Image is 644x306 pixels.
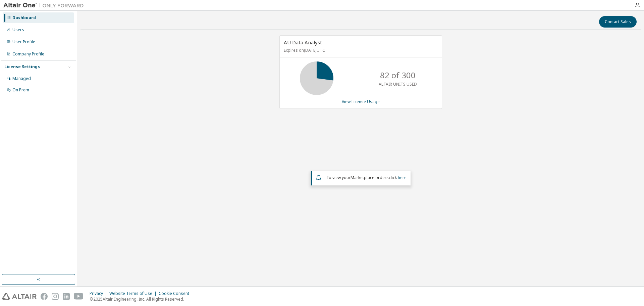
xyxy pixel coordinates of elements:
span: AU Data Analyst [284,39,322,46]
span: To view your click [326,175,407,180]
div: Privacy [90,291,109,296]
img: Altair One [3,2,87,9]
em: Marketplace orders [351,175,389,180]
div: User Profile [12,39,35,45]
div: Dashboard [12,15,36,20]
div: Company Profile [12,51,44,57]
div: License Settings [4,64,40,70]
div: Users [12,27,24,33]
div: Managed [12,76,31,81]
div: On Prem [12,87,29,93]
p: 82 of 300 [380,70,416,81]
p: Expires on [DATE] UTC [284,47,436,53]
p: © 2025 Altair Engineering, Inc. All Rights Reserved. [90,296,193,302]
img: instagram.svg [52,293,59,300]
img: youtube.svg [74,293,84,300]
div: Cookie Consent [159,291,193,296]
img: linkedin.svg [63,293,70,300]
a: View License Usage [342,99,380,104]
img: altair_logo.svg [2,293,37,300]
div: Website Terms of Use [109,291,159,296]
p: ALTAIR UNITS USED [379,81,417,87]
a: here [398,175,407,180]
button: Contact Sales [599,16,637,28]
img: facebook.svg [41,293,48,300]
